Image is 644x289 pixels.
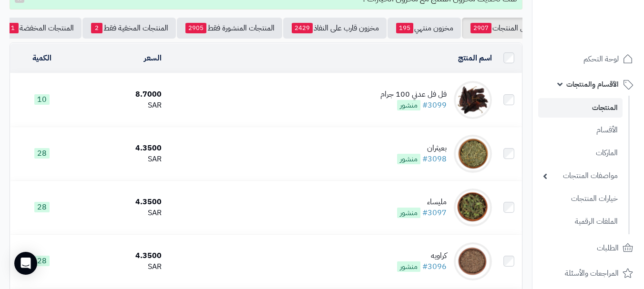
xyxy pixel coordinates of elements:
[32,52,51,64] a: الكمية
[34,202,50,212] span: 28
[82,18,176,39] a: المنتجات المخفية فقط2
[422,261,447,272] a: #3096
[422,153,447,165] a: #3098
[597,241,619,255] span: الطلبات
[462,18,535,39] a: كل المنتجات2907
[454,81,492,119] img: فل فل عدني 100 جرام
[283,18,387,39] a: مخزون قارب على النفاذ2429
[422,207,447,219] a: #3097
[538,120,623,140] a: الأقسام
[397,154,420,164] span: منشور
[397,208,420,218] span: منشور
[77,89,162,100] div: 8.7000
[538,237,638,259] a: الطلبات
[77,100,162,111] div: SAR
[7,23,19,33] span: 1
[34,148,50,159] span: 28
[34,94,50,105] span: 10
[583,52,619,66] span: لوحة التحكم
[397,261,420,272] span: منشور
[77,197,162,208] div: 4.3500
[458,52,492,64] a: اسم المنتج
[538,98,623,118] a: المنتجات
[579,23,635,43] img: logo-2.png
[388,18,461,39] a: مخزون منتهي195
[185,23,206,33] span: 2905
[538,48,638,70] a: لوحة التحكم
[470,23,491,33] span: 2907
[538,166,623,186] a: مواصفات المنتجات
[538,189,623,209] a: خيارات المنتجات
[77,208,162,219] div: SAR
[565,267,619,280] span: المراجعات والأسئلة
[91,23,102,33] span: 2
[397,143,447,154] div: بعيثران
[454,189,492,227] img: مليساء
[454,135,492,173] img: بعيثران
[566,78,619,91] span: الأقسام والمنتجات
[538,262,638,285] a: المراجعات والأسئلة
[422,100,447,111] a: #3099
[397,100,420,110] span: منشور
[177,18,282,39] a: المنتجات المنشورة فقط2905
[292,23,313,33] span: 2429
[77,250,162,261] div: 4.3500
[397,197,447,208] div: مليساء
[77,154,162,165] div: SAR
[538,211,623,232] a: الملفات الرقمية
[144,52,162,64] a: السعر
[397,250,447,261] div: كراويه
[34,256,50,266] span: 28
[380,89,447,100] div: فل فل عدني 100 جرام
[77,143,162,154] div: 4.3500
[538,143,623,163] a: الماركات
[454,242,492,280] img: كراويه
[14,252,37,275] div: Open Intercom Messenger
[396,23,413,33] span: 195
[77,261,162,272] div: SAR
